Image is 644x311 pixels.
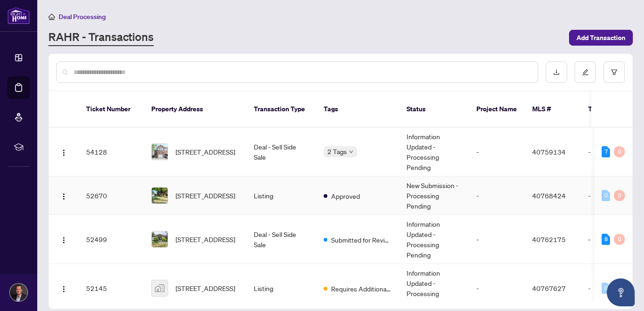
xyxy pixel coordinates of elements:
[60,149,68,156] img: Logo
[144,91,246,128] th: Property Address
[399,176,469,215] td: New Submission - Processing Pending
[575,61,596,83] button: edit
[532,284,566,292] span: 40767627
[327,146,347,157] span: 2 Tags
[152,144,168,160] img: thumbnail-img
[152,280,168,296] img: thumbnail-img
[79,176,144,215] td: 52670
[469,176,525,215] td: -
[331,191,360,201] span: Approved
[603,61,625,83] button: filter
[602,283,610,294] div: 0
[56,281,71,296] button: Logo
[79,215,144,264] td: 52499
[59,13,106,21] span: Deal Processing
[532,191,566,200] span: 40768424
[607,278,635,306] button: Open asap
[469,91,525,128] th: Project Name
[614,146,625,157] div: 0
[582,69,589,75] span: edit
[10,284,27,301] img: Profile Icon
[399,215,469,264] td: Information Updated - Processing Pending
[176,147,235,157] span: [STREET_ADDRESS]
[60,193,68,200] img: Logo
[614,234,625,245] div: 0
[611,69,617,75] span: filter
[316,91,399,128] th: Tags
[532,148,566,156] span: 40759134
[331,235,392,245] span: Submitted for Review
[48,29,154,46] a: RAHR - Transactions
[331,284,392,294] span: Requires Additional Docs
[246,215,316,264] td: Deal - Sell Side Sale
[532,235,566,243] span: 40762175
[60,237,68,244] img: Logo
[246,176,316,215] td: Listing
[7,7,30,24] img: logo
[79,91,144,128] th: Ticket Number
[56,144,71,159] button: Logo
[246,128,316,176] td: Deal - Sell Side Sale
[399,91,469,128] th: Status
[602,190,610,201] div: 0
[79,128,144,176] td: 54128
[602,234,610,245] div: 8
[569,30,633,46] button: Add Transaction
[349,149,353,154] span: down
[56,232,71,247] button: Logo
[399,128,469,176] td: Information Updated - Processing Pending
[48,14,55,20] span: home
[469,128,525,176] td: -
[60,285,68,293] img: Logo
[176,283,235,293] span: [STREET_ADDRESS]
[152,188,168,203] img: thumbnail-img
[602,146,610,157] div: 7
[246,91,316,128] th: Transaction Type
[553,69,560,75] span: download
[614,190,625,201] div: 0
[176,190,235,201] span: [STREET_ADDRESS]
[469,215,525,264] td: -
[176,234,235,244] span: [STREET_ADDRESS]
[576,30,625,45] span: Add Transaction
[525,91,581,128] th: MLS #
[56,188,71,203] button: Logo
[546,61,567,83] button: download
[152,231,168,247] img: thumbnail-img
